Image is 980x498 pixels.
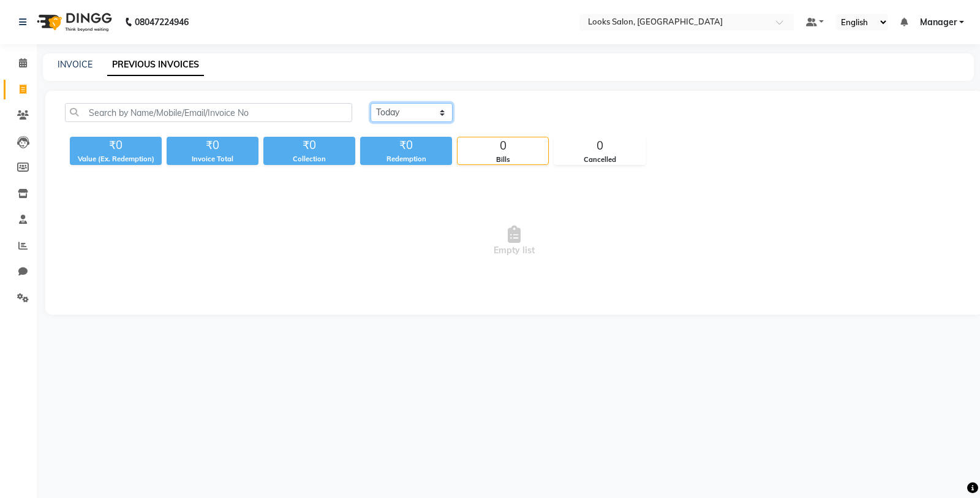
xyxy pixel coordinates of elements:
div: ₹0 [263,137,355,154]
div: 0 [458,137,548,155]
div: Bills [458,155,548,165]
input: Search by Name/Mobile/Email/Invoice No [65,103,352,122]
div: ₹0 [360,137,452,154]
img: logo [31,5,115,39]
a: PREVIOUS INVOICES [107,54,204,76]
div: 0 [554,137,645,155]
div: ₹0 [70,137,162,154]
div: Collection [263,154,355,164]
span: Empty list [65,180,963,302]
div: Cancelled [554,155,645,165]
a: INVOICE [58,59,92,70]
div: Invoice Total [167,154,258,164]
div: Value (Ex. Redemption) [70,154,162,164]
div: ₹0 [167,137,258,154]
b: 08047224946 [135,5,189,39]
span: Manager [920,16,957,29]
div: Redemption [360,154,452,164]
